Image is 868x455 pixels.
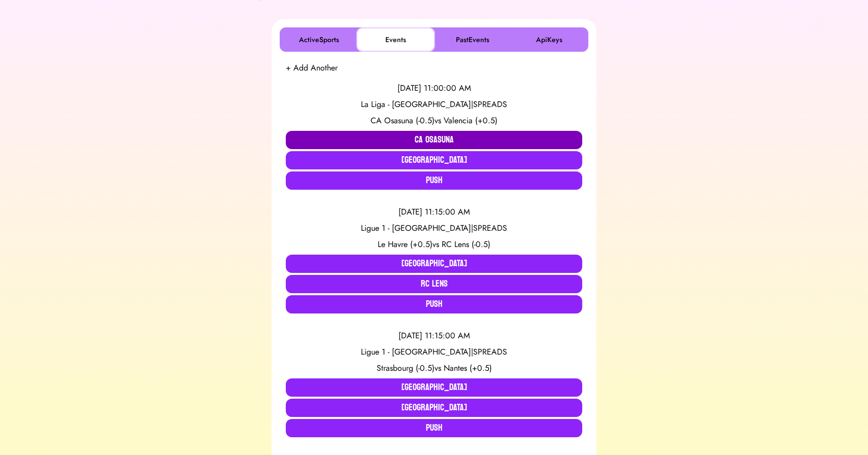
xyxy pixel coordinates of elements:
span: Nantes (+0.5) [444,362,492,374]
span: RC Lens (-0.5) [442,238,490,250]
button: [GEOGRAPHIC_DATA] [286,151,582,169]
button: PastEvents [435,29,510,50]
span: Valencia (+0.5) [444,115,497,126]
div: vs [286,238,582,251]
button: ApiKeys [512,29,586,50]
div: La Liga - [GEOGRAPHIC_DATA] | SPREADS [286,98,582,111]
div: [DATE] 11:15:00 AM [286,206,582,218]
button: RC Lens [286,275,582,293]
span: Strasbourg (-0.5) [377,362,435,374]
div: [DATE] 11:15:00 AM [286,330,582,342]
button: Push [286,295,582,313]
span: Le Havre (+0.5) [378,238,432,250]
button: CA Osasuna [286,131,582,149]
button: Push [286,171,582,190]
div: vs [286,115,582,127]
span: CA Osasuna (-0.5) [371,115,435,126]
div: [DATE] 11:00:00 AM [286,82,582,94]
button: [GEOGRAPHIC_DATA] [286,399,582,417]
button: Push [286,419,582,437]
button: [GEOGRAPHIC_DATA] [286,255,582,273]
div: Ligue 1 - [GEOGRAPHIC_DATA] | SPREADS [286,346,582,358]
button: Events [358,29,433,50]
button: [GEOGRAPHIC_DATA] [286,378,582,397]
button: ActiveSports [282,29,356,50]
div: vs [286,362,582,374]
div: Ligue 1 - [GEOGRAPHIC_DATA] | SPREADS [286,222,582,234]
button: + Add Another [286,62,338,74]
